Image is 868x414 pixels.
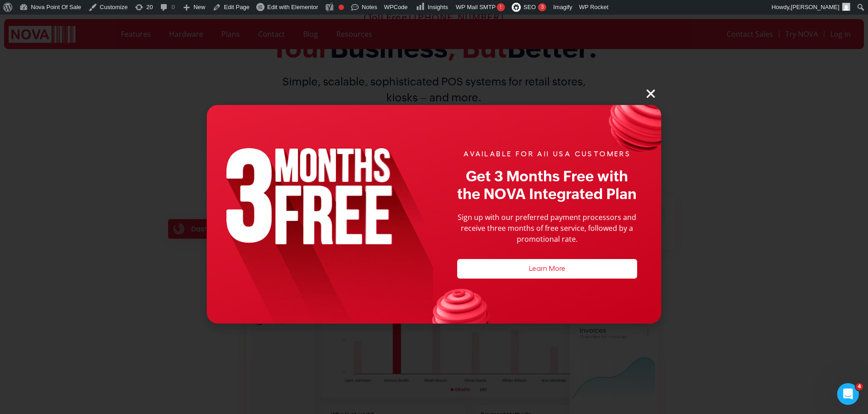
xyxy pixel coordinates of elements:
[529,265,565,272] a: Learn More
[339,5,344,10] div: Focus keyphrase not set
[524,4,536,10] span: SEO
[464,150,631,159] h2: AVAILABLE FOR All USA CUSTOMERS
[856,383,863,390] span: 4
[538,3,546,11] div: 3
[457,168,637,203] h2: Get 3 Months Free with the NOVA Integrated Plan
[791,4,839,10] span: [PERSON_NAME]
[837,383,859,405] iframe: Intercom live chat
[645,88,661,100] a: Close
[267,4,318,10] span: Edit with Elementor
[457,212,637,244] p: Sign up with our preferred payment processors and receive three months of free service, followed ...
[497,3,505,11] span: !
[428,4,448,10] span: Insights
